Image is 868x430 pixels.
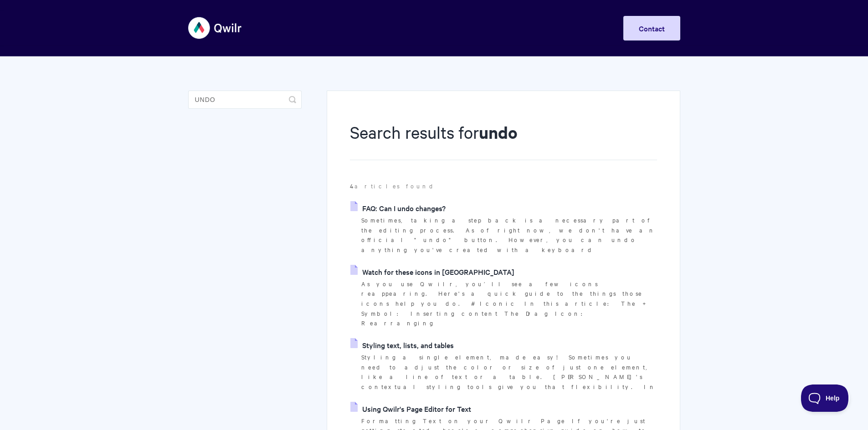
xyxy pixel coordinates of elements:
a: Using Qwilr's Page Editor for Text [350,402,471,415]
p: As you use Qwilr, you’ll see a few icons reappearing. Here's a quick guide to the things those ic... [361,279,657,329]
a: Styling text, lists, and tables [350,338,454,352]
a: Contact [623,16,680,40]
img: Qwilr Help Center [188,11,242,45]
p: Sometimes, taking a step back is a necessary part of the editing process. As of right now, we don... [361,215,657,255]
strong: 4 [350,182,354,190]
a: FAQ: Can I undo changes? [350,201,446,215]
input: Search [188,91,302,109]
p: articles found [350,181,657,191]
p: Styling a single element, made easy! Sometimes you need to adjust the color or size of just one e... [361,352,657,392]
iframe: Toggle Customer Support [801,384,850,412]
a: Watch for these icons in [GEOGRAPHIC_DATA] [350,265,514,278]
h1: Search results for [350,121,657,160]
strong: undo [479,121,518,143]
